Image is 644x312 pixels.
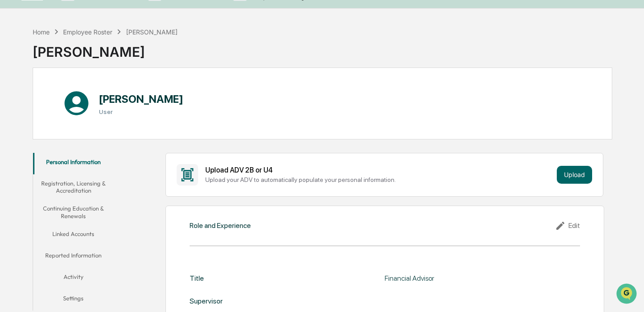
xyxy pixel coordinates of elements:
div: Employee Roster [63,28,112,36]
button: Settings [33,289,114,311]
div: Upload your ADV to automatically populate your personal information. [205,176,553,183]
div: Start new chat [30,68,147,77]
span: Attestations [74,113,111,122]
span: Data Lookup [18,130,56,139]
button: Upload [557,166,592,184]
div: Title [190,274,204,282]
div: [PERSON_NAME] [126,28,178,36]
button: Activity [33,268,114,289]
div: Upload ADV 2B or U4 [205,166,553,174]
div: 🔎 [9,131,16,138]
div: [PERSON_NAME] [33,37,178,60]
button: Reported Information [33,246,114,268]
button: Start new chat [152,71,163,82]
button: Registration, Licensing & Accreditation [33,174,114,200]
h3: User [99,108,183,115]
div: Role and Experience [190,221,251,230]
div: Home [33,28,50,36]
div: 🖐️ [9,114,16,121]
a: 🖐️Preclearance [5,109,61,125]
span: Preclearance [18,113,58,122]
div: Financial Advisor [385,274,580,282]
span: Pylon [89,152,108,158]
img: 1746055101610-c473b297-6a78-478c-a979-82029cc54cd1 [9,68,25,84]
p: How can we help? [9,19,163,33]
a: 🔎Data Lookup [5,126,60,142]
button: Continuing Education & Renewals [33,199,114,225]
button: Personal Information [33,153,114,174]
iframe: Open customer support [615,282,640,307]
h1: [PERSON_NAME] [99,93,183,105]
a: Powered byPylon [63,151,108,158]
div: 🗄️ [65,114,72,121]
button: Linked Accounts [33,225,114,246]
div: Supervisor [190,297,223,305]
div: secondary tabs example [33,153,114,311]
div: Edit [555,220,580,231]
div: We're available if you need us! [30,77,113,84]
a: 🗄️Attestations [61,109,114,125]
